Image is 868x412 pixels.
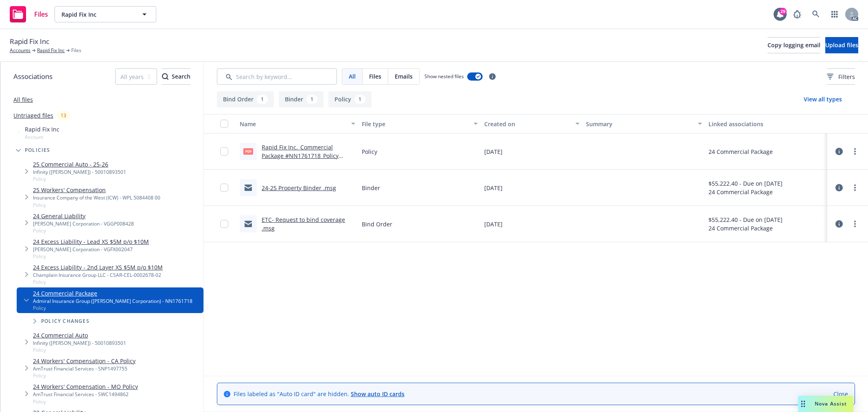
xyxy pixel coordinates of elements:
button: Rapid Fix Inc [55,6,156,22]
a: Rapid Fix Inc._Commercial Package #NN1761718_Policy [DATE].pdf [262,143,339,168]
a: ETC- Request to bind coverage .msg [262,216,345,232]
div: 24 Commercial Package [708,188,783,196]
span: Policy [33,346,126,353]
button: View all types [791,91,855,107]
button: Summary [583,114,705,134]
a: 25 Workers' Compensation [33,186,160,194]
span: Binder [362,184,380,192]
span: Files [71,47,81,54]
span: Files labeled as "Auto ID card" are hidden. [234,390,404,398]
span: Files [369,72,381,81]
span: Rapid Fix Inc [10,36,49,47]
a: Search [808,6,824,22]
button: Filters [827,68,855,85]
span: Account [25,134,59,140]
input: Toggle Row Selected [220,184,228,192]
button: Bind Order [217,91,274,107]
button: Nova Assist [798,396,853,412]
a: Accounts [10,47,31,54]
input: Toggle Row Selected [220,147,228,156]
button: Policy [328,91,372,107]
div: Created on [484,120,571,128]
div: 24 Commercial Package [708,147,773,156]
div: 1 [306,95,317,104]
span: Policy [33,175,126,182]
div: 24 Commercial Package [708,224,783,232]
a: 24 General Liability [33,212,134,220]
span: Rapid Fix Inc [25,125,59,134]
span: Copy logging email [767,41,820,49]
div: Search [162,69,190,84]
a: 24 Excess Liability - Lead XS $5M p/o $10M [33,237,149,246]
div: Summary [586,120,693,128]
a: more [850,183,860,193]
a: 25 Commercial Auto - 25-26 [33,160,126,169]
div: File type [362,120,468,128]
button: SearchSearch [162,68,190,85]
input: Toggle Row Selected [220,220,228,228]
div: Name [240,120,346,128]
div: [PERSON_NAME] Corporation - VGFX002047 [33,246,149,253]
span: Rapid Fix Inc [61,10,132,19]
button: Created on [481,114,583,134]
a: 24-25 Property Binder .msg [262,184,336,192]
a: Show auto ID cards [351,390,404,398]
span: Policy [362,147,377,156]
button: Linked associations [705,114,827,134]
span: Files [34,11,48,18]
button: Binder [279,91,324,107]
a: 24 Workers' Compensation - MO Policy [33,382,138,391]
a: Report a Bug [789,6,805,22]
a: 24 Excess Liability - 2nd Layer XS $5M p/o $10M [33,263,163,272]
input: Search by keyword... [217,68,337,85]
span: [DATE] [484,147,503,156]
div: Drag to move [798,396,808,412]
input: Select all [220,120,228,128]
a: All files [13,96,33,103]
button: Copy logging email [767,37,820,53]
div: AmTrust Financial Services - SWC1494862 [33,391,138,398]
button: File type [359,114,481,134]
div: [PERSON_NAME] Corporation - VGGP008428 [33,220,134,227]
span: [DATE] [484,184,503,192]
div: Infinity ([PERSON_NAME]) - 50010893501 [33,169,126,175]
div: 1 [257,95,268,104]
span: Policy [33,278,163,285]
div: 29 [779,8,787,15]
a: 24 Commercial Package [33,289,192,298]
a: Untriaged files [13,111,53,120]
div: Champlain Insurance Group LLC - CSAR-CEL-0002678-02 [33,272,163,278]
a: more [850,219,860,229]
span: Policy [33,227,134,234]
div: Infinity ([PERSON_NAME]) - 50010893501 [33,340,126,346]
div: Admiral Insurance Group ([PERSON_NAME] Corporation) - NN1761718 [33,298,192,305]
div: AmTrust Financial Services - SNP1497755 [33,365,136,372]
span: Nova Assist [815,400,847,407]
span: All [349,72,356,81]
span: Emails [395,72,413,81]
span: Policy [33,202,160,208]
span: Policy [33,398,138,405]
span: Policy [33,253,149,260]
span: Upload files [825,41,858,49]
div: 1 [354,95,365,104]
span: Policies [25,148,50,153]
a: Files [7,3,51,26]
a: Switch app [826,6,843,22]
div: $55,222.40 - Due on [DATE] [708,179,783,188]
a: more [850,147,860,156]
div: $55,222.40 - Due on [DATE] [708,215,783,224]
span: Show nested files [424,73,464,80]
a: Close [833,390,848,398]
span: Policy [33,305,192,311]
span: Associations [13,71,52,82]
button: Name [236,114,359,134]
a: Rapid Fix Inc [37,47,65,54]
span: pdf [243,148,253,154]
span: Filters [827,72,855,81]
button: Upload files [825,37,858,53]
a: 24 Workers' Compensation - CA Policy [33,357,136,365]
span: Policy [33,372,136,379]
div: Insurance Company of the West (ICW) - WPL 5084408 00 [33,194,160,201]
div: 13 [57,111,70,120]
